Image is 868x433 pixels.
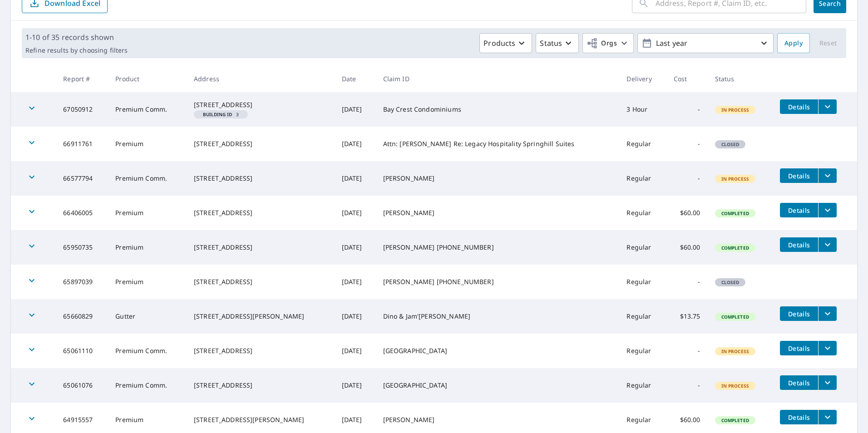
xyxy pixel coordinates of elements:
th: Date [335,65,376,92]
td: Regular [619,127,666,161]
td: [PERSON_NAME] [PHONE_NUMBER] [376,230,620,265]
td: [DATE] [335,299,376,334]
td: Regular [619,334,666,368]
td: [DATE] [335,368,376,403]
td: [DATE] [335,230,376,265]
button: detailsBtn-65660829 [780,306,818,321]
th: Product [108,65,187,92]
td: 66577794 [56,161,108,196]
td: [PERSON_NAME] [376,161,620,196]
button: Orgs [582,33,634,53]
button: Status [536,33,579,53]
td: Premium [108,127,187,161]
div: [STREET_ADDRESS] [194,277,327,286]
td: [PERSON_NAME] [PHONE_NUMBER] [376,265,620,299]
td: Premium Comm. [108,161,187,196]
td: 67050912 [56,92,108,127]
p: 1-10 of 35 records shown [25,32,128,43]
button: Apply [777,33,810,53]
span: Completed [716,210,755,216]
span: Apply [784,38,803,49]
span: In Process [716,348,755,354]
td: - [666,368,708,403]
td: [GEOGRAPHIC_DATA] [376,368,620,403]
span: Details [785,241,813,249]
button: detailsBtn-67050912 [780,99,818,114]
button: filesDropdownBtn-65061076 [818,375,837,390]
td: Bay Crest Condominiums [376,92,620,127]
span: Closed [716,141,745,148]
td: Premium [108,196,187,230]
td: [DATE] [335,334,376,368]
td: [GEOGRAPHIC_DATA] [376,334,620,368]
span: Details [785,379,813,387]
td: Premium [108,230,187,265]
td: [DATE] [335,92,376,127]
span: In Process [716,176,755,182]
td: [DATE] [335,127,376,161]
p: Last year [652,35,759,51]
td: $13.75 [666,299,708,334]
button: filesDropdownBtn-65950735 [818,237,837,252]
td: Regular [619,299,666,334]
td: [DATE] [335,161,376,196]
td: Regular [619,368,666,403]
td: $60.00 [666,196,708,230]
em: Building ID [203,112,232,117]
button: filesDropdownBtn-66406005 [818,203,837,217]
td: - [666,334,708,368]
span: Completed [716,314,755,320]
td: Regular [619,230,666,265]
td: $60.00 [666,230,708,265]
span: In Process [716,107,755,113]
button: detailsBtn-66577794 [780,168,818,183]
span: 3 [197,112,244,117]
td: 65950735 [56,230,108,265]
span: Closed [716,279,745,285]
td: Regular [619,161,666,196]
td: [DATE] [335,196,376,230]
span: Orgs [587,38,617,49]
button: detailsBtn-65061110 [780,341,818,355]
button: filesDropdownBtn-65660829 [818,306,837,321]
button: filesDropdownBtn-67050912 [818,99,837,114]
span: Details [785,206,813,215]
th: Address [187,65,335,92]
span: Details [785,344,813,353]
div: [STREET_ADDRESS] [194,174,327,183]
td: 66911761 [56,127,108,161]
div: [STREET_ADDRESS] [194,243,327,252]
td: Gutter [108,299,187,334]
button: filesDropdownBtn-66577794 [818,168,837,183]
th: Report # [56,65,108,92]
td: Premium Comm. [108,334,187,368]
th: Claim ID [376,65,620,92]
td: 65061076 [56,368,108,403]
th: Delivery [619,65,666,92]
button: filesDropdownBtn-64915557 [818,410,837,424]
p: Refine results by choosing filters [25,46,128,54]
button: detailsBtn-65950735 [780,237,818,252]
div: [STREET_ADDRESS] [194,139,327,148]
button: detailsBtn-66406005 [780,203,818,217]
span: Details [785,413,813,422]
span: Details [785,310,813,318]
td: 66406005 [56,196,108,230]
span: Completed [716,245,755,251]
td: 65061110 [56,334,108,368]
button: Products [479,33,532,53]
td: Regular [619,196,666,230]
td: 65897039 [56,265,108,299]
button: Last year [637,33,774,53]
button: filesDropdownBtn-65061110 [818,341,837,355]
span: Completed [716,417,755,423]
td: Premium Comm. [108,368,187,403]
span: Details [785,103,813,111]
div: [STREET_ADDRESS][PERSON_NAME] [194,312,327,321]
td: [DATE] [335,265,376,299]
div: [STREET_ADDRESS][PERSON_NAME] [194,415,327,424]
th: Status [708,65,773,92]
p: Status [540,38,562,49]
div: [STREET_ADDRESS] [194,346,327,355]
td: Premium [108,265,187,299]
